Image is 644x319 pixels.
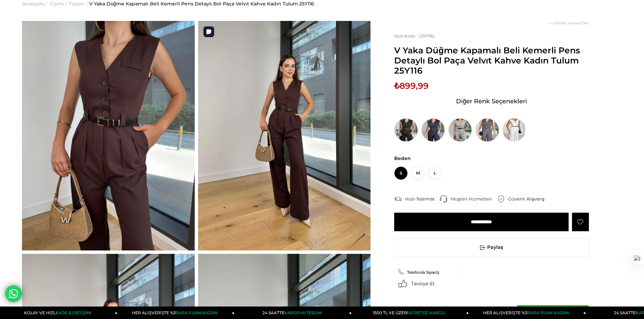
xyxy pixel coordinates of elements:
a: 1500 TL VE ÜZERİÜCRETSİZ KARGO [352,307,469,319]
a: 24 SAATTEKARGOYA TESLİM [235,307,352,319]
img: V Yaka Düğme Kapamalı Beli Kemerli Pens Detaylı Bol Paça Velvıt Ekru Kadın Tulum 25Y116 [502,118,526,142]
img: call-center.png [440,195,447,203]
span: L [428,166,442,180]
span: (25Y116) [394,33,434,38]
div: Güvenli Alışveriş [508,196,550,202]
span: Paylaş [395,238,589,256]
span: Tavsiye Et [411,281,435,287]
img: V Yaka Düğme Kapamalı Beli Kemerli Pens Detaylı Bol Paça Velvıt Lacivert Kadın Tulum 25Y116 [421,118,445,142]
div: Müşteri Hizmetleri [451,196,497,202]
a: < < Önceki Sayfaya Dön [548,21,589,25]
a: KOLAY VE HIZLIİADE & DEĞİŞİM! [0,307,117,319]
span: İADE & DEĞİŞİM! [57,310,91,315]
span: M [411,166,425,180]
span: S [394,166,408,180]
span: Stok Kodu [394,33,419,38]
a: Telefonla Sipariş [398,269,456,275]
span: PARA PUAN KAZAN [176,310,217,315]
span: Diğer Renk Seçenekleri [456,96,527,107]
img: shipping.png [394,195,402,203]
img: security.png [497,195,505,203]
img: Velvıt tulum 25Y116 [22,21,195,250]
span: ₺899,99 [394,81,429,91]
span: ÜCRETSİZ KARGO [408,310,445,315]
img: V Yaka Düğme Kapamalı Beli Kemerli Pens Detaylı Bol Paça Velvıt Antrasit Kadın Tulum 25Y116 [475,118,499,142]
a: HER ALIŞVERİŞTE %3PARA PUAN KAZAN [117,307,234,319]
a: HER ALIŞVERİŞTE %3PARA PUAN KAZAN [469,307,586,319]
div: Hızlı Teslimat [405,196,440,202]
img: Velvıt tulum 25Y116 [198,21,371,250]
a: Whatsapp ile Sipariş Ver [517,305,589,318]
span: PARA PUAN KAZAN [527,310,569,315]
span: KARGOYA TESLİM [284,310,321,315]
a: Favorilere Ekle [572,213,589,231]
span: Telefonla Sipariş [407,270,439,275]
span: Beden [394,155,589,161]
img: V Yaka Düğme Kapamalı Beli Kemerli Pens Detaylı Bol Paça Velvıt Gri Kadın Tulum 25Y116 [448,118,472,142]
img: V Yaka Düğme Kapamalı Beli Kemerli Pens Detaylı Bol Paça Velvıt Siyah Kadın Tulum 25Y116 [394,118,418,142]
span: V Yaka Düğme Kapamalı Beli Kemerli Pens Detaylı Bol Paça Velvıt Kahve Kadın Tulum 25Y116 [394,45,589,76]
